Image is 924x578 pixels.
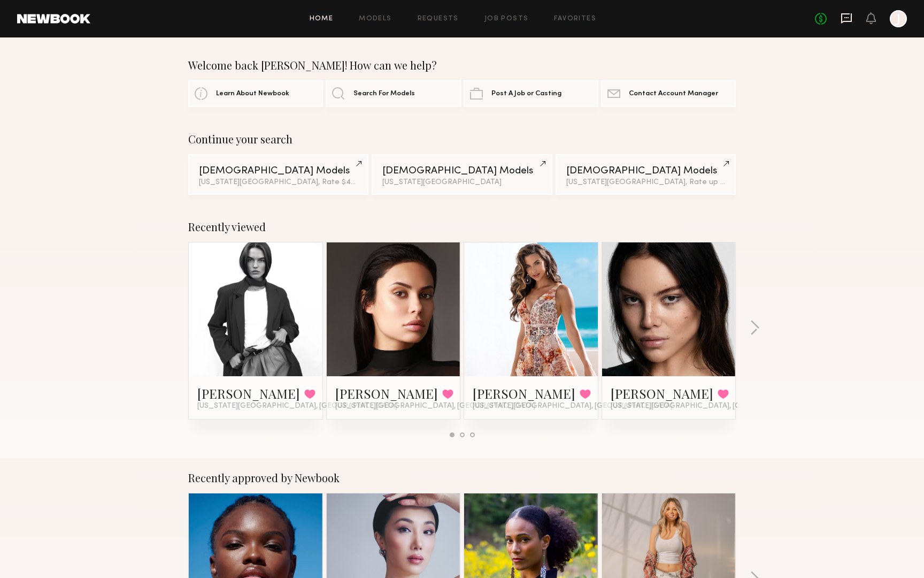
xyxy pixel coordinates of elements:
a: [DEMOGRAPHIC_DATA] Models[US_STATE][GEOGRAPHIC_DATA], Rate up to $151 [556,154,736,195]
div: [US_STATE][GEOGRAPHIC_DATA], Rate $43 - $150 [199,179,358,186]
div: [US_STATE][GEOGRAPHIC_DATA], Rate up to $151 [566,179,725,186]
span: [US_STATE][GEOGRAPHIC_DATA], [GEOGRAPHIC_DATA] [335,402,535,410]
a: J [890,10,907,27]
span: Post A Job or Casting [491,90,561,97]
a: Favorites [554,16,596,22]
div: [DEMOGRAPHIC_DATA] Models [382,166,541,176]
span: Learn About Newbook [216,90,289,97]
span: [US_STATE][GEOGRAPHIC_DATA], [GEOGRAPHIC_DATA] [611,402,811,410]
div: [DEMOGRAPHIC_DATA] Models [199,166,358,176]
a: Learn About Newbook [188,80,323,107]
div: Recently approved by Newbook [188,471,736,484]
div: Recently viewed [188,220,736,233]
span: [US_STATE][GEOGRAPHIC_DATA], [GEOGRAPHIC_DATA] [197,402,397,410]
a: Search For Models [326,80,460,107]
div: Welcome back [PERSON_NAME]! How can we help? [188,59,736,72]
span: [US_STATE][GEOGRAPHIC_DATA], [GEOGRAPHIC_DATA] [473,402,673,410]
a: Requests [418,16,459,22]
a: Models [359,16,391,22]
a: [DEMOGRAPHIC_DATA] Models[US_STATE][GEOGRAPHIC_DATA] [372,154,552,195]
div: Continue your search [188,133,736,146]
a: Job Posts [484,16,529,22]
div: [DEMOGRAPHIC_DATA] Models [566,166,725,176]
a: Home [310,16,334,22]
a: [PERSON_NAME] [335,385,438,402]
span: Search For Models [353,90,415,97]
a: Contact Account Manager [601,80,736,107]
a: [DEMOGRAPHIC_DATA] Models[US_STATE][GEOGRAPHIC_DATA], Rate $43 - $150 [188,154,368,195]
span: Contact Account Manager [629,90,718,97]
div: [US_STATE][GEOGRAPHIC_DATA] [382,179,541,186]
a: [PERSON_NAME] [197,385,300,402]
a: Post A Job or Casting [464,80,598,107]
a: [PERSON_NAME] [611,385,713,402]
a: [PERSON_NAME] [473,385,575,402]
